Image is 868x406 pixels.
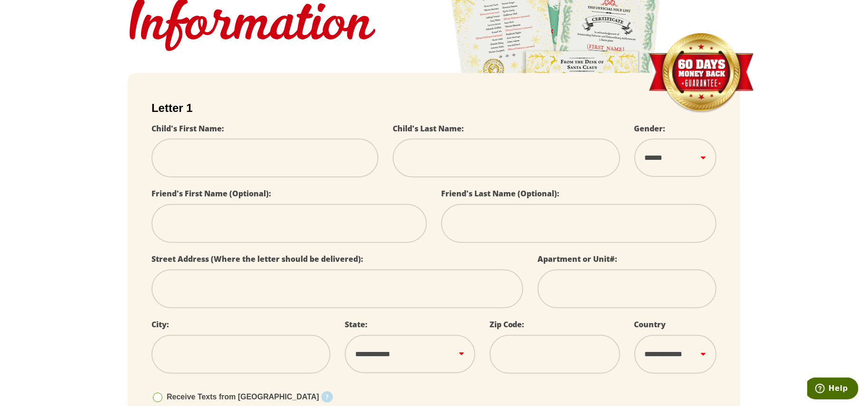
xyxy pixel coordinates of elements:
[345,319,368,330] label: State:
[807,378,859,401] iframe: Opens a widget where you can find more information
[538,254,617,264] label: Apartment or Unit#:
[151,188,271,199] label: Friend's First Name (Optional):
[634,319,666,330] label: Country
[648,33,755,114] img: Money Back Guarantee
[441,188,559,199] label: Friend's Last Name (Optional):
[151,101,717,115] h2: Letter 1
[393,123,464,134] label: Child's Last Name:
[634,123,666,134] label: Gender:
[151,254,363,264] label: Street Address (Where the letter should be delivered):
[490,319,525,330] label: Zip Code:
[167,393,319,401] span: Receive Texts from [GEOGRAPHIC_DATA]
[151,123,224,134] label: Child's First Name:
[151,319,169,330] label: City:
